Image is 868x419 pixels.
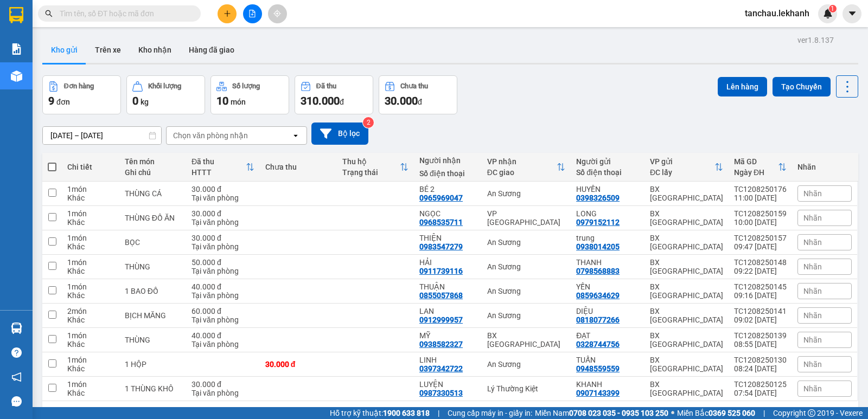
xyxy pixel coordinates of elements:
div: TC1208250157 [734,234,787,242]
svg: open [291,131,300,140]
div: 07:54 [DATE] [734,389,787,397]
div: 0948559559 [576,364,620,373]
div: 1 món [67,282,114,291]
button: Khối lượng0kg [126,75,205,114]
div: 1 BAO ĐỒ [125,287,181,295]
button: Số lượng10món [210,75,289,114]
div: BỌC [125,238,181,247]
div: THANH [576,258,639,267]
div: Khác [67,194,114,202]
sup: 1 [829,5,837,12]
div: BX [GEOGRAPHIC_DATA] [650,356,723,373]
div: 0397342722 [419,364,463,373]
div: BX [GEOGRAPHIC_DATA] [650,282,723,300]
div: An Sương [487,311,565,320]
div: 30.000 đ [192,209,254,218]
div: 0987330513 [419,389,463,397]
div: Khác [67,242,114,251]
div: 1 món [67,185,114,194]
div: 0855057868 [419,291,463,300]
span: Miền Nam [535,407,668,419]
div: TC1208250141 [734,307,787,315]
div: TC1208250145 [734,282,787,291]
div: KHANH [576,380,639,389]
div: 09:47 [DATE] [734,242,787,251]
div: HTTT [192,168,246,177]
div: 08:24 [DATE] [734,364,787,373]
button: Chưa thu30.000đ [379,75,457,114]
button: Kho nhận [130,37,180,63]
div: Đã thu [316,82,336,90]
div: BÉ 2 [419,185,476,194]
div: trung [576,234,639,242]
button: Đơn hàng9đơn [42,75,121,114]
div: LONG [576,209,639,218]
div: 2 món [67,307,114,315]
div: 1 HỘP [125,360,181,369]
div: Trạng thái [342,168,400,177]
div: 10:00 [DATE] [734,218,787,227]
span: Miền Bắc [677,407,755,419]
div: THIỆN [419,234,476,242]
span: đơn [56,98,70,106]
img: icon-new-feature [823,9,833,18]
span: đ [340,98,344,106]
div: Mã GD [734,157,778,166]
span: file-add [248,10,256,17]
div: VP nhận [487,157,557,166]
div: BX [GEOGRAPHIC_DATA] [650,331,723,349]
div: Tại văn phòng [192,242,254,251]
div: 0983547279 [419,242,463,251]
div: Khác [67,291,114,300]
div: 1 món [67,356,114,364]
div: An Sương [487,189,565,198]
div: 0798568883 [576,267,620,275]
div: 0912999957 [419,315,463,324]
div: Thu hộ [342,157,400,166]
span: Nhãn [803,262,822,271]
div: TC1208250139 [734,331,787,340]
div: Số lượng [232,82,260,90]
div: 1 món [67,258,114,267]
span: aim [273,10,281,17]
div: 11:00 [DATE] [734,194,787,202]
div: 1 THÙNG KHÔ [125,384,181,393]
div: Tên món [125,157,181,166]
span: | [763,407,765,419]
div: Khác [67,340,114,349]
span: Nhãn [803,189,822,198]
span: 1 [831,5,834,12]
div: Tại văn phòng [192,315,254,324]
div: BX [GEOGRAPHIC_DATA] [650,380,723,397]
div: Tại văn phòng [192,194,254,202]
div: Khác [67,218,114,227]
span: search [45,10,53,17]
div: 0938582327 [419,340,463,349]
div: 50.000 đ [192,258,254,267]
span: 310.000 [301,94,340,107]
button: Bộ lọc [311,123,368,145]
div: 0328744756 [576,340,620,349]
span: 30.000 [385,94,418,107]
button: caret-down [843,4,861,23]
div: 30.000 đ [192,185,254,194]
div: LINH [419,356,476,364]
sup: 2 [363,117,374,128]
div: 0938014205 [576,242,620,251]
span: 9 [48,94,54,107]
div: An Sương [487,360,565,369]
span: Hỗ trợ kỹ thuật: [330,407,430,419]
div: ĐC giao [487,168,557,177]
div: 09:02 [DATE] [734,315,787,324]
span: Nhãn [803,311,822,320]
span: Nhãn [803,360,822,369]
div: HẢI [419,258,476,267]
div: 1 món [67,380,114,389]
div: Tại văn phòng [192,218,254,227]
div: NGỌC [419,209,476,218]
div: An Sương [487,262,565,271]
div: THÙNG [125,262,181,271]
span: copyright [808,409,815,417]
div: 30.000 đ [192,380,254,389]
div: HUYỀN [576,185,639,194]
